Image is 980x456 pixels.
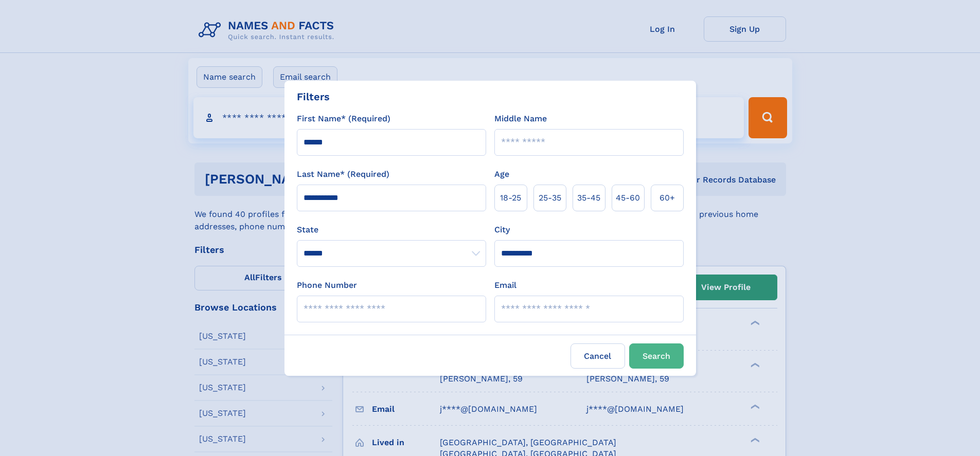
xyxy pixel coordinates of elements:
label: State [297,224,486,236]
span: 60+ [660,192,675,204]
label: Last Name* (Required) [297,168,389,180]
label: Email [494,279,516,291]
label: First Name* (Required) [297,113,390,125]
label: City [494,224,510,236]
span: 25‑35 [539,192,561,204]
span: 35‑45 [577,192,600,204]
div: Filters [297,89,330,104]
label: Age [494,168,509,180]
label: Phone Number [297,279,357,291]
button: Search [629,343,684,369]
label: Middle Name [494,113,547,125]
span: 18‑25 [500,192,521,204]
span: 45‑60 [616,192,640,204]
label: Cancel [571,343,625,369]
